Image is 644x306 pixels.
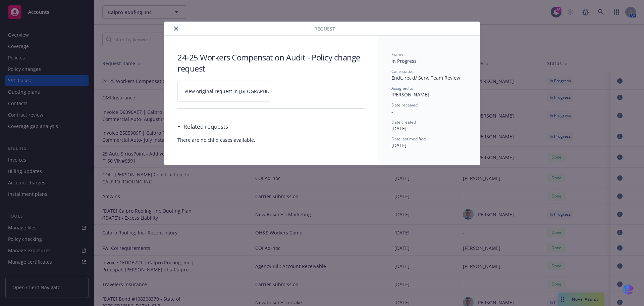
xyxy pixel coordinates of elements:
h3: 24-25 Workers Compensation Audit - Policy change request [177,52,365,74]
h3: Related requests [183,122,228,131]
span: - [391,108,393,115]
span: Date last modified [391,136,426,142]
span: Endt. rec’d/ Serv. Team Review [391,75,460,81]
span: Case status [391,69,413,74]
span: Assigned to [391,85,413,91]
span: Request [314,25,335,32]
span: Status [391,52,403,57]
img: svg+xml;base64,PHN2ZyB3aWR0aD0iMzQiIGhlaWdodD0iMzQiIHZpZXdCb3g9IjAgMCAzNCAzNCIgZmlsbD0ibm9uZSIgeG... [623,283,634,296]
div: Related requests [177,122,228,131]
a: View original request in [GEOGRAPHIC_DATA] [177,81,270,102]
span: Date created [391,119,416,125]
span: There are no child cases available. [177,136,365,143]
span: [PERSON_NAME] [391,91,429,98]
span: View original request in [GEOGRAPHIC_DATA] [184,88,286,95]
span: [DATE] [391,142,407,148]
span: [DATE] [391,125,407,132]
span: In Progress [391,58,417,64]
span: Date received [391,102,418,108]
button: close [172,25,180,33]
